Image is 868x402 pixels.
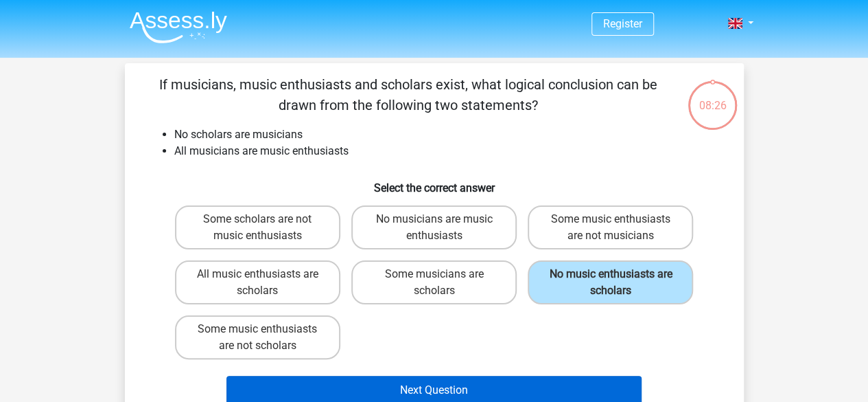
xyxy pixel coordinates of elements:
li: All musicians are music enthusiasts [174,143,722,159]
label: Some musicians are scholars [351,260,517,304]
img: Assessly [130,11,227,43]
label: No music enthusiasts are scholars [528,260,693,304]
div: 08:26 [687,80,738,114]
label: No musicians are music enthusiasts [351,205,517,249]
label: Some music enthusiasts are not musicians [528,205,693,249]
label: All music enthusiasts are scholars [175,260,340,304]
label: Some scholars are not music enthusiasts [175,205,340,249]
h6: Select the correct answer [147,170,722,194]
li: No scholars are musicians [174,126,722,143]
label: Some music enthusiasts are not scholars [175,315,340,359]
p: If musicians, music enthusiasts and scholars exist, what logical conclusion can be drawn from the... [147,74,670,115]
a: Register [603,17,642,30]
